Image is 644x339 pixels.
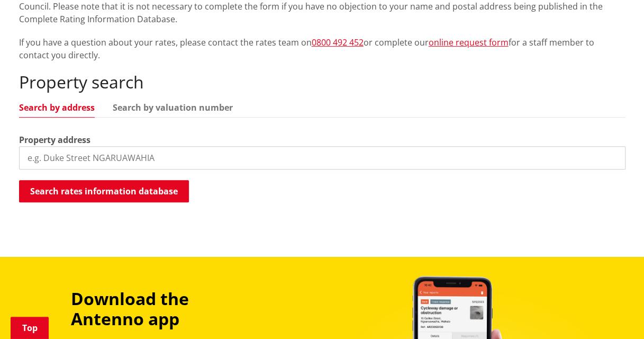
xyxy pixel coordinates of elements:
h3: Download the Antenno app [71,289,262,329]
button: Search rates information database [19,180,189,202]
p: If you have a question about your rates, please contact the rates team on or complete our for a s... [19,36,625,61]
h2: Property search [19,72,625,92]
input: e.g. Duke Street NGARUAWAHIA [19,146,625,169]
a: Top [11,317,49,339]
label: Property address [19,133,90,146]
a: 0800 492 452 [312,37,364,48]
a: online request form [429,37,509,48]
a: Search by valuation number [113,103,233,112]
a: Search by address [19,103,95,112]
